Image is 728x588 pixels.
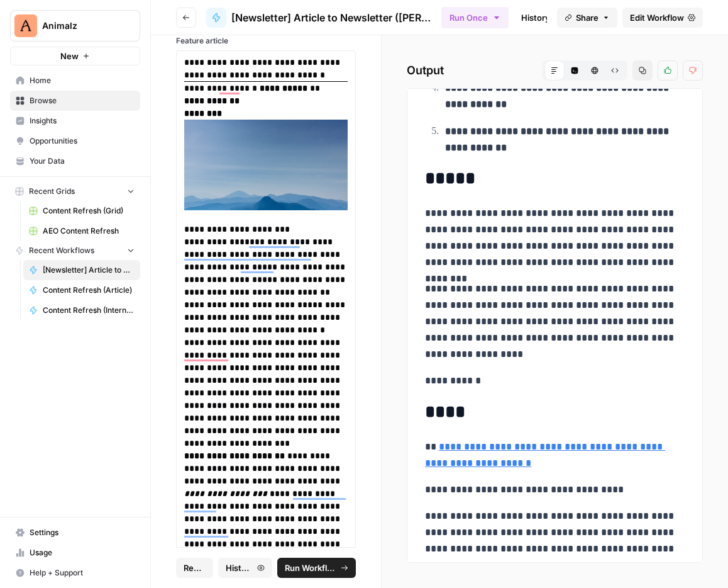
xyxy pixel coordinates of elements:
[43,205,135,217] span: Content Refresh (Grid)
[43,285,135,296] span: Content Refresh (Article)
[30,527,135,538] span: Settings
[30,115,135,127] span: Insights
[557,8,617,28] button: Share
[30,95,135,106] span: Browse
[622,8,703,28] a: Edit Workflow
[231,10,431,25] span: [Newsletter] Article to Newsletter ([PERSON_NAME])
[184,120,348,210] img: content-pruning-case-study-1024x568.jpg
[23,221,140,241] a: AEO Content Refresh
[10,543,140,563] a: Usage
[10,71,140,91] a: Home
[630,11,684,24] span: Edit Workflow
[184,562,206,574] span: Reset
[30,547,135,558] span: Usage
[10,151,140,171] a: Your Data
[10,182,140,201] button: Recent Grids
[10,47,140,65] button: New
[576,11,598,24] span: Share
[441,7,509,28] button: Run Once
[43,305,135,316] span: Content Refresh (Internal Links & Meta)
[176,558,213,578] button: Reset
[277,558,356,578] button: Run Workflow
[30,155,135,167] span: Your Data
[30,135,135,147] span: Opportunities
[285,562,337,574] span: Run Workflow
[10,131,140,151] a: Opportunities
[43,264,135,276] span: [Newsletter] Article to Newsletter ([PERSON_NAME])
[10,241,140,260] button: Recent Workflows
[10,91,140,111] a: Browse
[29,245,94,256] span: Recent Workflows
[30,75,135,86] span: Home
[206,8,431,28] a: [Newsletter] Article to Newsletter ([PERSON_NAME])
[23,280,140,300] a: Content Refresh (Article)
[514,8,558,28] a: History
[10,111,140,131] a: Insights
[10,10,140,42] button: Workspace: Animalz
[226,562,253,574] span: History
[23,300,140,320] a: Content Refresh (Internal Links & Meta)
[43,225,135,237] span: AEO Content Refresh
[23,260,140,280] a: [Newsletter] Article to Newsletter ([PERSON_NAME])
[10,523,140,543] a: Settings
[42,20,118,32] span: Animalz
[23,201,140,221] a: Content Refresh (Grid)
[176,35,356,47] label: Feature article
[218,558,272,578] button: History
[29,186,75,197] span: Recent Grids
[407,60,703,81] h2: Output
[60,50,79,62] span: New
[14,14,37,37] img: Animalz Logo
[10,563,140,583] button: Help + Support
[30,567,135,579] span: Help + Support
